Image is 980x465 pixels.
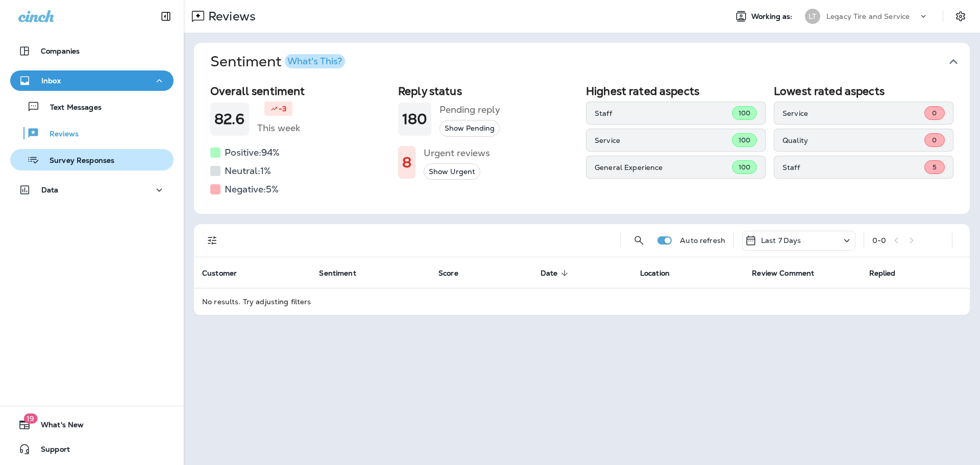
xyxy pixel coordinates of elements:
span: 5 [933,163,937,172]
h5: Pending reply [439,102,500,118]
span: Date [541,269,558,278]
p: Companies [41,47,80,55]
p: -3 [279,104,286,114]
p: Inbox [41,77,61,85]
button: Search Reviews [629,230,649,251]
button: Show Pending [439,120,500,137]
span: Replied [869,269,896,278]
p: Auto refresh [680,236,725,244]
h5: Positive: 94 % [225,144,280,161]
p: Last 7 Days [761,236,801,244]
div: LT [805,9,820,24]
h5: Urgent reviews [424,145,490,161]
p: Legacy Tire and Service [826,12,910,20]
h1: 8 [402,154,411,171]
span: Location [640,268,683,278]
p: Service [782,109,924,117]
span: Replied [869,268,909,278]
span: Date [541,268,571,278]
button: Reviews [10,123,174,144]
div: What's This? [287,57,342,66]
div: SentimentWhat's This? [194,81,970,214]
p: Staff [595,109,732,117]
button: What's This? [285,54,345,68]
h2: Highest rated aspects [586,85,766,97]
p: Reviews [39,130,79,139]
span: 0 [932,109,937,117]
span: Location [640,269,670,278]
h5: Negative: 5 % [225,181,279,198]
span: Working as: [751,12,795,21]
button: Settings [951,7,970,26]
h5: Neutral: 1 % [225,163,271,179]
p: Data [41,186,59,194]
button: 19What's New [10,414,174,435]
p: Quality [782,136,924,144]
h1: Sentiment [210,53,345,70]
h5: This week [257,120,300,136]
h1: 82.6 [214,111,245,128]
span: 100 [739,163,750,172]
button: Text Messages [10,96,174,117]
button: Inbox [10,70,174,91]
div: 0 - 0 [872,236,886,244]
p: Service [595,136,732,144]
button: Filters [202,230,223,251]
h2: Overall sentiment [210,85,390,97]
button: Survey Responses [10,149,174,170]
button: SentimentWhat's This? [202,43,978,81]
span: Support [31,445,70,457]
button: Data [10,180,174,200]
h2: Lowest rated aspects [774,85,953,97]
td: No results. Try adjusting filters [194,288,970,315]
span: 100 [739,109,750,117]
span: Sentiment [319,269,356,278]
button: Collapse Sidebar [152,6,180,27]
p: Staff [782,163,924,172]
span: What's New [31,421,84,433]
button: Support [10,439,174,459]
span: Score [438,268,472,278]
span: 19 [23,413,37,424]
p: Text Messages [40,103,102,113]
span: 0 [932,136,937,144]
span: Review Comment [752,269,814,278]
h1: 180 [402,111,427,128]
span: Review Comment [752,268,827,278]
span: Score [438,269,458,278]
h2: Reply status [398,85,578,97]
p: Reviews [204,9,256,24]
p: General Experience [595,163,732,172]
span: Customer [202,268,250,278]
span: Customer [202,269,237,278]
button: Companies [10,41,174,61]
button: Show Urgent [424,163,480,180]
p: Survey Responses [39,156,114,166]
span: 100 [739,136,750,144]
span: Sentiment [319,268,369,278]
